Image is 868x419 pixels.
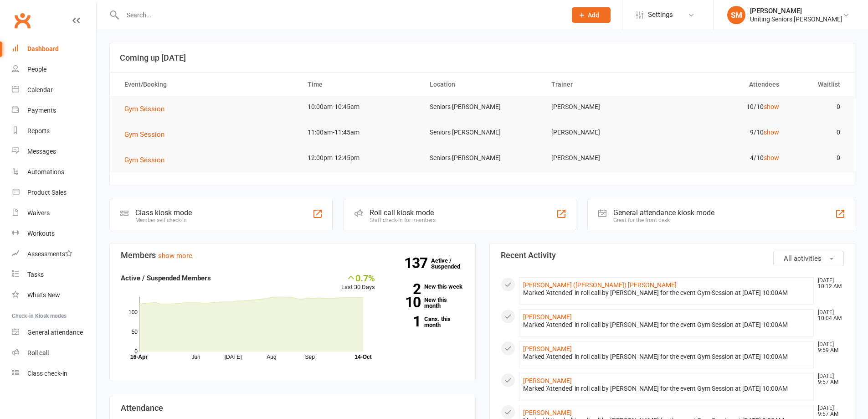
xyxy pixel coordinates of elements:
[523,377,572,384] a: [PERSON_NAME]
[12,100,96,121] a: Payments
[124,129,171,140] button: Gym Session
[543,122,665,143] td: [PERSON_NAME]
[389,316,464,328] a: 1Canx. this month
[787,147,848,169] td: 0
[12,223,96,244] a: Workouts
[135,208,192,217] div: Class kiosk mode
[813,310,843,321] time: [DATE] 10:04 AM
[12,264,96,285] a: Tasks
[773,251,844,266] button: All activities
[572,7,611,23] button: Add
[299,147,421,169] td: 12:00pm-12:45pm
[27,86,53,93] div: Calendar
[27,148,56,155] div: Messages
[124,156,164,164] span: Gym Session
[27,168,64,176] div: Automations
[12,121,96,141] a: Reports
[12,285,96,305] a: What's New
[813,341,843,353] time: [DATE] 9:59 AM
[27,127,50,134] div: Reports
[27,291,60,299] div: What's New
[299,122,421,143] td: 11:00am-11:45am
[404,256,431,270] strong: 137
[341,273,375,292] div: Last 30 Days
[12,203,96,223] a: Waivers
[421,122,544,143] td: Seniors [PERSON_NAME]
[389,315,421,328] strong: 1
[543,147,665,169] td: [PERSON_NAME]
[648,5,673,25] span: Settings
[370,208,436,217] div: Roll call kiosk mode
[12,39,96,59] a: Dashboard
[341,273,375,283] div: 0.7%
[12,244,96,264] a: Assessments
[787,122,848,143] td: 0
[389,284,464,290] a: 2New this week
[421,73,544,96] th: Location
[727,6,745,24] div: SM
[12,141,96,162] a: Messages
[421,147,544,169] td: Seniors [PERSON_NAME]
[784,254,822,263] span: All activities
[523,385,810,393] div: Marked 'Attended' in roll call by [PERSON_NAME] for the event Gym Session at [DATE] 10:00AM
[813,373,843,385] time: [DATE] 9:57 AM
[787,73,848,96] th: Waitlist
[27,271,44,278] div: Tasks
[588,11,599,19] span: Add
[27,189,67,196] div: Product Sales
[523,313,572,321] a: [PERSON_NAME]
[12,162,96,182] a: Automations
[764,103,779,110] a: show
[613,208,714,217] div: General attendance kiosk mode
[523,345,572,352] a: [PERSON_NAME]
[750,15,842,23] div: Uniting Seniors [PERSON_NAME]
[135,217,192,223] div: Member self check-in
[370,217,436,223] div: Staff check-in for members
[121,274,211,282] strong: Active / Suspended Members
[389,297,464,309] a: 10New this month
[813,405,843,417] time: [DATE] 9:57 AM
[116,73,299,96] th: Event/Booking
[124,155,171,166] button: Gym Session
[665,96,787,118] td: 10/10
[665,73,787,96] th: Attendees
[12,80,96,100] a: Calendar
[543,96,665,118] td: [PERSON_NAME]
[543,73,665,96] th: Trainer
[124,105,164,113] span: Gym Session
[12,59,96,80] a: People
[27,349,49,357] div: Roll call
[665,122,787,143] td: 9/10
[12,182,96,203] a: Product Sales
[11,9,34,32] a: Clubworx
[12,363,96,384] a: Class kiosk mode
[299,96,421,118] td: 10:00am-10:45am
[613,217,714,223] div: Great for the front desk
[523,289,810,297] div: Marked 'Attended' in roll call by [PERSON_NAME] for the event Gym Session at [DATE] 10:00AM
[27,230,55,237] div: Workouts
[27,66,46,73] div: People
[27,250,72,258] div: Assessments
[764,129,779,136] a: show
[764,154,779,161] a: show
[27,370,67,377] div: Class check-in
[750,7,842,15] div: [PERSON_NAME]
[124,130,164,139] span: Gym Session
[124,103,171,114] button: Gym Session
[27,329,83,336] div: General attendance
[787,96,848,118] td: 0
[523,409,572,416] a: [PERSON_NAME]
[501,251,844,260] h3: Recent Activity
[27,209,50,217] div: Waivers
[12,322,96,343] a: General attendance kiosk mode
[121,403,464,413] h3: Attendance
[665,147,787,169] td: 4/10
[431,251,471,276] a: 137Active / Suspended
[12,343,96,363] a: Roll call
[27,107,56,114] div: Payments
[813,278,843,290] time: [DATE] 10:12 AM
[523,281,677,289] a: [PERSON_NAME] ([PERSON_NAME]) [PERSON_NAME]
[421,96,544,118] td: Seniors [PERSON_NAME]
[120,53,845,62] h3: Coming up [DATE]
[389,295,421,309] strong: 10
